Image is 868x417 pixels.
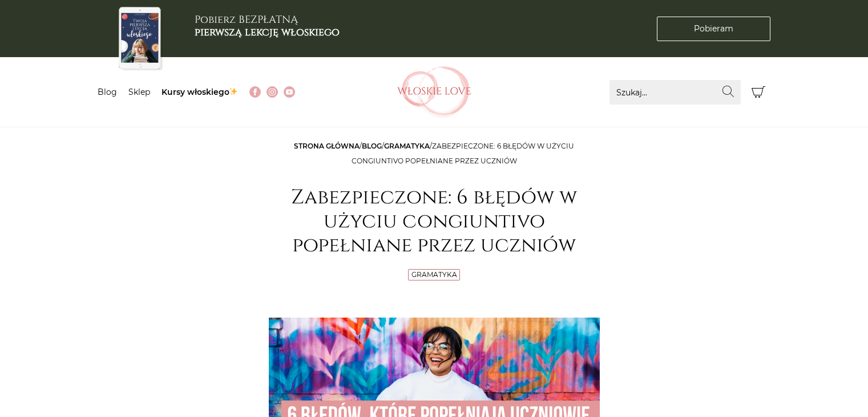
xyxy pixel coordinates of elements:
[195,25,340,39] b: pierwszą lekcję włoskiego
[195,14,340,38] h3: Pobierz BEZPŁATNĄ
[746,80,771,105] button: Koszyk
[352,142,575,165] span: Zabezpieczone: 6 błędów w użyciu congiuntivo popełniane przez uczniów
[411,270,457,279] a: Gramatyka
[694,23,733,35] span: Pobieram
[269,186,600,258] h1: Zabezpieczone: 6 błędów w użyciu congiuntivo popełniane przez uczniów
[384,142,430,150] a: Gramatyka
[294,142,360,150] a: Strona główna
[128,87,150,97] a: Sklep
[397,66,471,118] img: Włoskielove
[362,142,382,150] a: Blog
[98,87,117,97] a: Blog
[609,80,741,105] input: Szukaj...
[229,87,237,95] img: ✨
[657,17,770,41] a: Pobieram
[294,142,574,165] span: / / /
[162,87,239,97] a: Kursy włoskiego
